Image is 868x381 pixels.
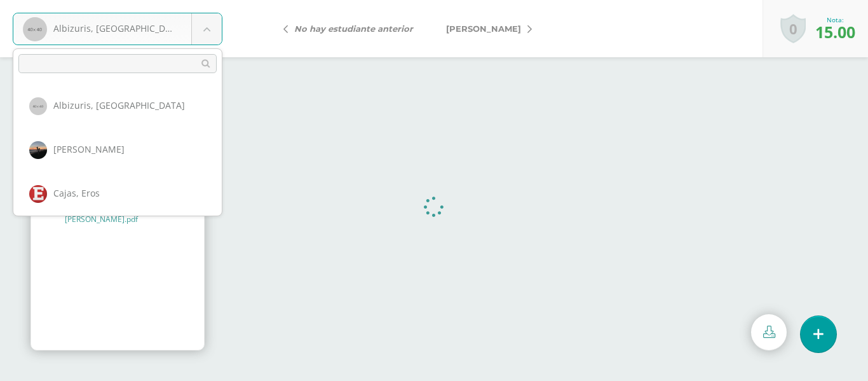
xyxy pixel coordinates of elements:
span: [PERSON_NAME] [53,143,125,155]
span: Albizuris, [GEOGRAPHIC_DATA] [53,99,185,111]
img: 941d7435ea789360f5754d2c58d4b6bc.png [29,185,47,203]
img: 4e2bf001ae0c099965b4ec2a440a3923.png [29,141,47,159]
img: 40x40 [29,97,47,115]
span: Cajas, Eros [53,187,100,199]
